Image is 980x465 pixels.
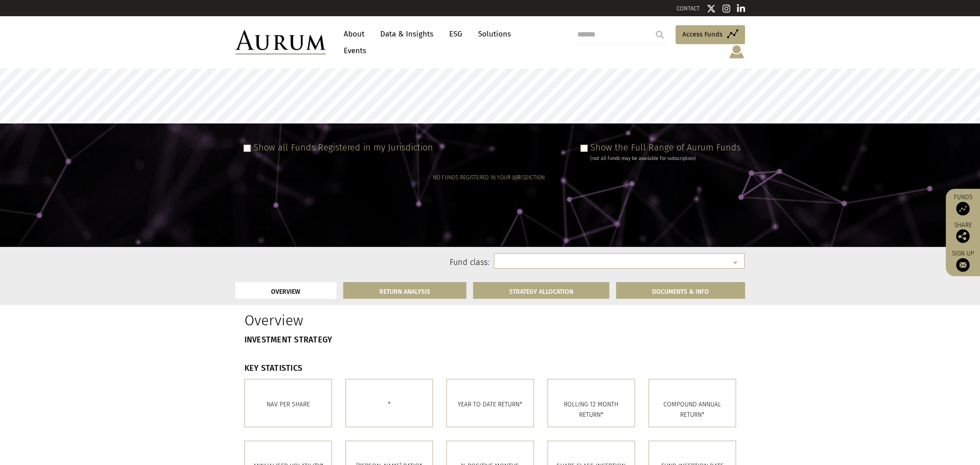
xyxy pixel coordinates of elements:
a: STRATEGY ALLOCATION [473,282,609,299]
img: Aurum [235,30,326,55]
img: Sign up to our newsletter [956,258,970,272]
p: YEAR TO DATE RETURN* [454,400,527,410]
span: Access Funds [682,29,722,40]
a: Events [339,42,366,59]
h1: Overview [244,312,483,329]
a: About [339,26,369,42]
div: Share [950,222,975,243]
p: COMPOUND ANNUAL RETURN* [656,400,729,420]
p: Nav per share [252,400,325,410]
img: Twitter icon [707,4,716,13]
a: DOCUMENTS & INFO [616,282,745,299]
img: Linkedin icon [737,4,745,13]
a: ESG [445,26,467,42]
a: Data & Insights [376,26,438,42]
a: Funds [950,193,975,215]
label: Fund class: [322,257,490,269]
h5: NO FUNDS REGISTERED IN YOUR JURISDICTION [432,175,545,180]
img: account-icon.svg [728,44,745,59]
p: ROLLING 12 MONTH RETURN* [555,400,628,420]
a: CONTACT [676,5,700,12]
label: Show the Full Range of Aurum Funds [590,142,741,153]
input: Submit [651,26,669,44]
strong: INVESTMENT STRATEGY [244,335,332,345]
a: Solutions [474,26,515,42]
strong: KEY STATISTICS [244,363,303,373]
img: Instagram icon [722,4,731,13]
a: RETURN ANALYSIS [343,282,466,299]
a: Sign up [950,250,975,272]
div: (not all Funds may be available for subscription) [590,155,741,163]
a: Access Funds [676,25,745,44]
label: Show all Funds Registered in my Jurisdiction [253,142,433,153]
img: Share this post [956,229,970,243]
img: Access Funds [956,202,970,215]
